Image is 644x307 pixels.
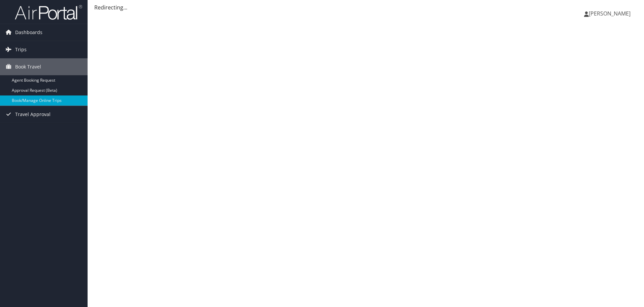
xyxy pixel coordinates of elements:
[15,24,42,41] span: Dashboards
[589,10,631,17] span: [PERSON_NAME]
[15,41,27,58] span: Trips
[584,3,637,24] a: [PERSON_NAME]
[15,106,51,123] span: Travel Approval
[94,3,637,11] div: Redirecting...
[15,58,41,75] span: Book Travel
[15,4,82,20] img: airportal-logo.png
